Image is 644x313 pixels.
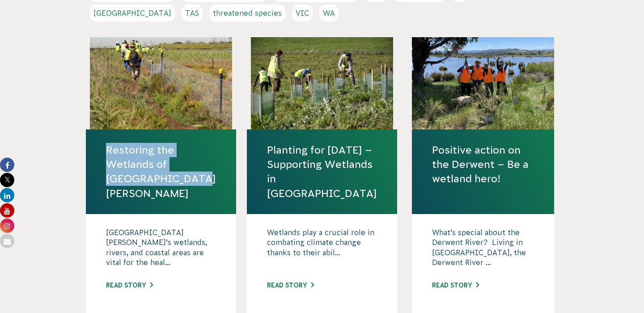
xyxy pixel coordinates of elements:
[106,282,153,289] a: Read story
[106,143,216,201] a: Restoring the Wetlands of [GEOGRAPHIC_DATA][PERSON_NAME]
[106,227,216,272] p: [GEOGRAPHIC_DATA][PERSON_NAME]’s wetlands, rivers, and coastal areas are vital for the heal...
[209,4,285,21] a: threatened species
[267,282,314,289] a: Read story
[90,4,175,21] a: [GEOGRAPHIC_DATA]
[267,143,377,201] a: Planting for [DATE] – Supporting Wetlands in [GEOGRAPHIC_DATA]
[432,143,534,186] a: Positive action on the Derwent – Be a wetland hero!
[267,227,377,272] p: Wetlands play a crucial role in combating climate change thanks to their abil...
[319,4,339,21] a: WA
[292,4,313,21] a: VIC
[432,227,534,272] p: What’s special about the Derwent River? Living in [GEOGRAPHIC_DATA], the Derwent River ...
[182,4,203,21] a: TAS
[432,282,479,289] a: Read story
